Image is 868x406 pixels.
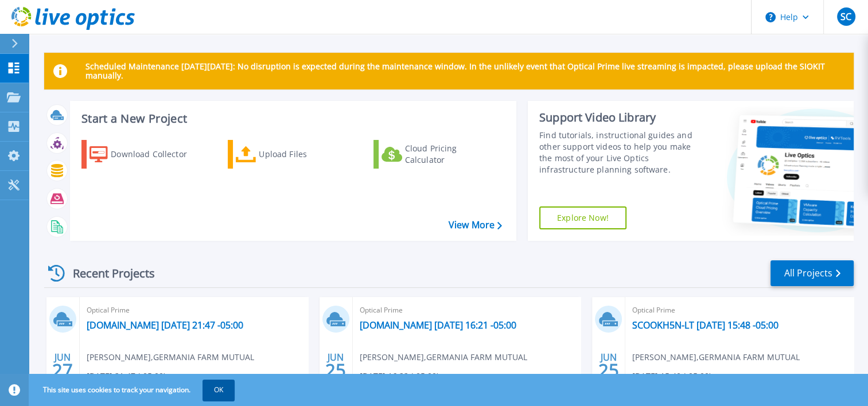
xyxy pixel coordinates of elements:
[52,365,73,375] span: 27
[85,62,844,80] p: Scheduled Maintenance [DATE][DATE]: No disruption is expected during the maintenance window. In t...
[325,349,347,391] div: JUN 2021
[81,140,209,169] a: Download Collector
[44,259,170,287] div: Recent Projects
[539,110,703,125] div: Support Video Library
[405,143,497,166] div: Cloud Pricing Calculator
[111,143,203,166] div: Download Collector
[598,365,619,375] span: 25
[632,351,800,364] span: [PERSON_NAME] , GERMANIA FARM MUTUAL
[228,140,356,169] a: Upload Files
[632,319,779,331] a: SCOOKH5N-LT [DATE] 15:48 -05:00
[87,319,243,331] a: [DOMAIN_NAME] [DATE] 21:47 -05:00
[81,112,501,125] h3: Start a New Project
[449,220,502,231] a: View More
[840,12,851,21] span: SC
[259,143,351,166] div: Upload Files
[87,351,254,364] span: [PERSON_NAME] , GERMANIA FARM MUTUAL
[770,260,854,286] a: All Projects
[203,380,235,400] button: OK
[360,319,516,331] a: [DOMAIN_NAME] [DATE] 16:21 -05:00
[32,380,235,400] span: This site uses cookies to track your navigation.
[539,130,703,175] div: Find tutorials, instructional guides and other support videos to help you make the most of your L...
[52,349,73,391] div: JUN 2021
[360,370,439,382] span: [DATE] 16:22 (-05:00)
[632,304,847,317] span: Optical Prime
[632,370,711,382] span: [DATE] 15:49 (-05:00)
[373,140,501,169] a: Cloud Pricing Calculator
[539,206,626,229] a: Explore Now!
[598,349,620,391] div: JUN 2021
[87,370,166,382] span: [DATE] 21:47 (-05:00)
[360,304,574,317] span: Optical Prime
[360,351,527,364] span: [PERSON_NAME] , GERMANIA FARM MUTUAL
[325,365,346,375] span: 25
[87,304,301,317] span: Optical Prime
